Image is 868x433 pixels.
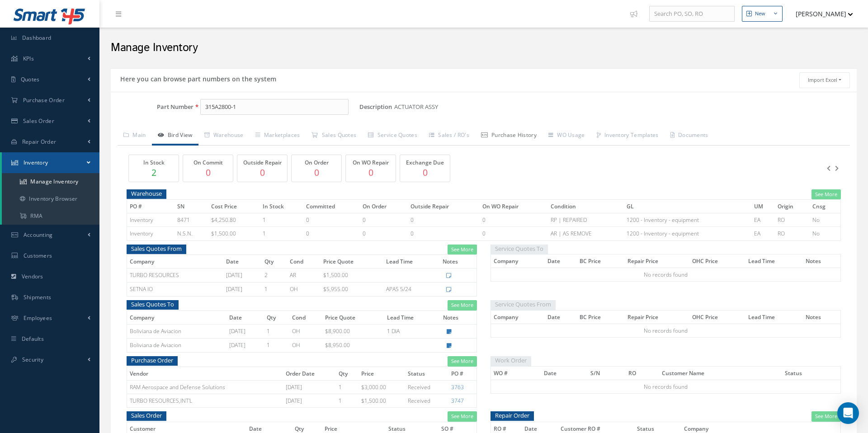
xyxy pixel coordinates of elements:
[491,410,534,421] span: Repair Order
[803,310,840,324] th: Notes
[408,213,480,227] td: 0
[810,200,840,213] th: Cnsg
[402,166,448,179] p: 0
[262,255,287,268] th: Qty
[262,282,287,297] td: 1
[322,325,384,339] td: $8,900.00
[491,324,841,338] td: No records found
[264,311,289,324] th: Qty
[649,6,735,22] input: Search PO, SO, RO
[451,383,464,391] a: 3763
[782,366,840,380] th: Status
[577,310,625,324] th: BC Price
[837,402,859,424] div: Open Intercom Messenger
[283,381,336,394] td: [DATE]
[348,160,393,166] h5: On WO Repair
[383,282,440,297] td: APAS 5/24
[322,339,384,353] td: $8,950.00
[423,127,475,146] a: Sales / RO's
[625,254,689,268] th: Repair Price
[127,268,224,282] td: TURBO RESOURCES
[22,138,57,146] span: Repair Order
[321,268,383,282] td: $1,500.00
[127,325,226,339] td: Boliviana de Aviacion
[548,200,624,213] th: Condition
[665,127,714,146] a: Documents
[226,339,264,353] td: [DATE]
[118,127,152,146] a: Main
[624,213,751,227] td: 1200 - Inventory - equipment
[127,311,226,324] th: Company
[24,159,48,166] span: Inventory
[545,310,577,324] th: Date
[402,160,448,166] h5: Exchange Due
[175,200,208,213] th: SN
[306,127,362,146] a: Sales Quotes
[775,213,810,227] td: RO
[303,200,359,213] th: Committed
[491,299,556,310] span: Service Quotes From
[811,189,841,200] a: See More
[689,310,745,324] th: OHC Price
[127,188,166,199] span: Warehouse
[624,227,751,240] td: 1200 - Inventory - equipment
[491,366,541,380] th: WO #
[264,325,289,339] td: 1
[240,166,285,179] p: 0
[283,394,336,408] td: [DATE]
[22,34,52,42] span: Dashboard
[127,299,179,310] span: Sales Quotes To
[491,268,841,282] td: No records found
[152,127,198,146] a: Bird View
[745,254,803,268] th: Lead Time
[289,311,322,324] th: Cond
[751,227,775,240] td: EA
[198,127,250,146] a: Warehouse
[384,325,440,339] td: 1 DIA
[127,339,226,353] td: Boliviana de Aviacion
[751,200,775,213] th: UM
[127,243,186,254] span: Sales Quotes From
[2,207,99,225] a: RMA
[755,10,765,18] div: New
[289,339,322,353] td: OH
[480,227,548,240] td: 0
[127,282,224,297] td: SETNA IO
[408,200,480,213] th: Outside Repair
[321,255,383,268] th: Price Quote
[448,367,477,380] th: PO #
[127,200,175,213] th: PO #
[810,213,840,227] td: No
[23,117,54,125] span: Sales Order
[260,213,304,227] td: 1
[491,243,548,254] span: Service Quotes To
[775,200,810,213] th: Origin
[405,394,448,408] td: Received
[287,282,321,297] td: OH
[625,310,689,324] th: Repair Price
[359,104,392,110] label: Description
[810,227,840,240] td: No
[491,254,545,268] th: Company
[260,227,304,240] td: 1
[577,254,625,268] th: BC Price
[448,245,477,255] a: See More
[405,381,448,394] td: Received
[745,310,803,324] th: Lead Time
[130,216,153,224] span: Inventory
[451,397,464,405] a: 3747
[491,310,545,324] th: Company
[588,366,626,380] th: S/N
[799,72,850,88] button: Import Excel
[127,367,283,380] th: Vendor
[491,380,841,394] td: No records found
[111,104,193,110] label: Part Number
[223,268,261,282] td: [DATE]
[223,255,261,268] th: Date
[480,213,548,227] td: 0
[360,200,408,213] th: On Order
[348,166,393,179] p: 0
[440,311,477,324] th: Notes
[440,255,477,268] th: Notes
[226,311,264,324] th: Date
